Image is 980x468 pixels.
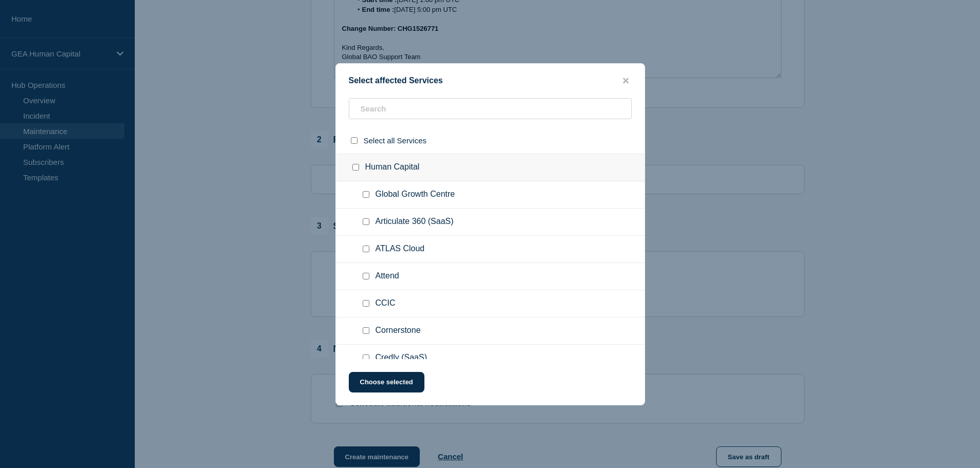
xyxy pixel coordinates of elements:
[363,327,369,334] input: Cornerstone checkbox
[363,354,369,361] input: Credly (SaaS) checkbox
[363,246,369,252] input: ATLAS Cloud checkbox
[363,273,369,279] input: Attend checkbox
[336,76,645,86] div: Select affected Services
[349,98,632,119] input: Search
[620,76,632,86] button: close button
[376,217,454,227] span: Articulate 360 (SaaS)
[376,298,396,309] span: CCIC
[352,164,359,171] input: Human Capital checkbox
[376,244,425,254] span: ATLAS Cloud
[376,190,455,200] span: Global Growth Centre
[349,372,424,392] button: Choose selected
[376,326,421,336] span: Cornerstone
[336,154,645,181] div: Human Capital
[351,137,358,144] input: select all checkbox
[363,218,369,225] input: Articulate 360 (SaaS) checkbox
[363,191,369,198] input: Global Growth Centre checkbox
[364,136,427,145] span: Select all Services
[376,353,427,363] span: Credly (SaaS)
[363,300,369,307] input: CCIC checkbox
[376,271,399,282] span: Attend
